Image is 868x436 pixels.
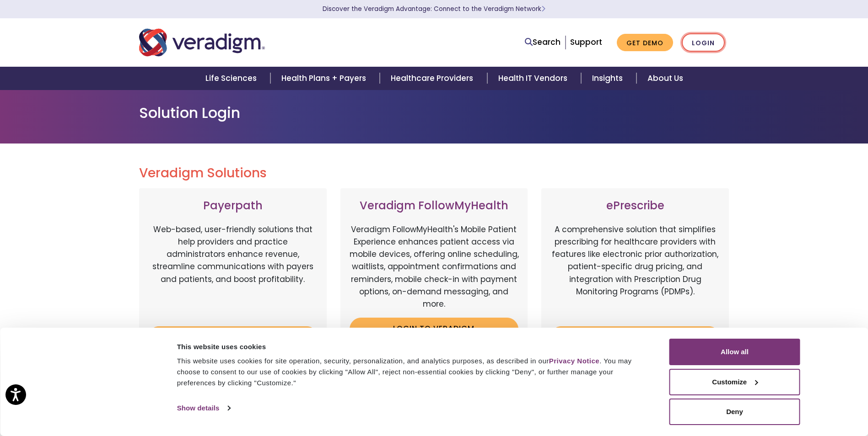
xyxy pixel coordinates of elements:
[350,199,519,213] h3: Veradigm FollowMyHealth
[148,199,318,213] h3: Payerpath
[550,223,720,319] p: A comprehensive solution that simplifies prescribing for healthcare providers with features like ...
[380,67,487,90] a: Healthcare Providers
[270,67,380,90] a: Health Plans + Payers
[350,223,519,310] p: Veradigm FollowMyHealth's Mobile Patient Experience enhances patient access via mobile devices, o...
[669,339,800,365] button: Allow all
[669,399,800,425] button: Deny
[139,27,265,58] img: Veradigm logo
[570,37,602,48] a: Support
[177,401,230,415] a: Show details
[525,36,561,48] a: Search
[177,341,649,352] div: This website uses cookies
[323,5,545,13] a: Discover the Veradigm Advantage: Connect to the Veradigm NetworkLearn More
[148,223,318,319] p: Web-based, user-friendly solutions that help providers and practice administrators enhance revenu...
[139,104,729,122] h1: Solution Login
[549,357,599,365] a: Privacy Notice
[669,369,800,395] button: Customize
[692,370,857,425] iframe: Drift Chat Widget
[541,5,545,13] span: Learn More
[194,67,270,90] a: Life Sciences
[550,199,720,213] h3: ePrescribe
[487,67,581,90] a: Health IT Vendors
[636,67,694,90] a: About Us
[550,326,720,347] a: Login to ePrescribe
[139,165,729,181] h2: Veradigm Solutions
[617,34,673,52] a: Get Demo
[177,356,649,388] div: This website uses cookies for site operation, security, personalization, and analytics purposes, ...
[682,33,725,52] a: Login
[148,326,318,347] a: Login to Payerpath
[350,318,519,347] a: Login to Veradigm FollowMyHealth
[581,67,636,90] a: Insights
